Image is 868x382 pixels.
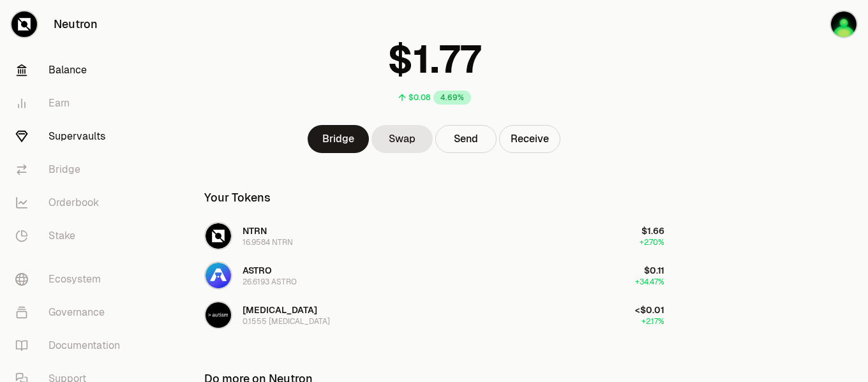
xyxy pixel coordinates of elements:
[5,263,138,296] a: Ecosystem
[5,186,138,219] a: Orderbook
[5,219,138,253] a: Stake
[5,153,138,186] a: Bridge
[243,304,317,316] span: [MEDICAL_DATA]
[206,263,231,288] img: ASTRO Logo
[243,225,267,237] span: NTRN
[408,92,431,103] div: $0.08
[635,304,664,316] span: <$0.01
[206,302,231,328] img: AUTISM Logo
[308,125,369,153] a: Bridge
[197,217,672,255] button: NTRN LogoNTRN16.9584 NTRN$1.66+2.70%
[635,277,664,287] span: +34.47%
[371,125,433,153] a: Swap
[641,225,664,237] span: $1.66
[499,125,560,153] button: Receive
[5,120,138,153] a: Supervaults
[197,256,672,295] button: ASTRO LogoASTRO26.6193 ASTRO$0.11+34.47%
[5,87,138,120] a: Earn
[640,237,664,247] span: +2.70%
[243,237,293,247] div: 16.9584 NTRN
[243,265,272,276] span: ASTRO
[5,54,138,87] a: Balance
[433,91,471,105] div: 4.69%
[831,11,857,37] img: Worldnet
[243,277,297,287] div: 26.6193 ASTRO
[641,316,664,327] span: +2.17%
[5,329,138,362] a: Documentation
[5,296,138,329] a: Governance
[206,223,231,249] img: NTRN Logo
[243,316,330,327] div: 0.1555 [MEDICAL_DATA]
[204,189,271,207] div: Your Tokens
[644,265,664,276] span: $0.11
[435,125,497,153] button: Send
[197,296,672,334] button: AUTISM Logo[MEDICAL_DATA]0.1555 [MEDICAL_DATA]<$0.01+2.17%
